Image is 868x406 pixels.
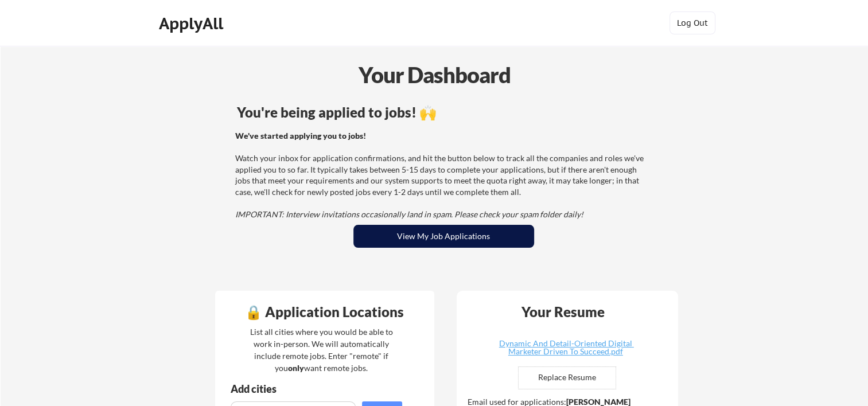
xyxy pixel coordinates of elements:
div: List all cities where you would be able to work in-person. We will automatically include remote j... [243,326,400,374]
div: 🔒 Application Locations [218,305,431,319]
strong: We've started applying you to jobs! [235,131,366,140]
button: View My Job Applications [353,225,534,248]
div: Your Resume [507,305,620,319]
div: Add cities [231,384,405,394]
div: Watch your inbox for application confirmations, and hit the button below to track all the compani... [235,130,649,220]
div: Your Dashboard [1,58,868,91]
div: You're being applied to jobs! 🙌 [237,106,651,119]
strong: only [288,363,304,373]
button: Log Out [670,11,715,34]
a: Dynamic And Detail-Oriented Digital Marketer Driven To Succeed.pdf [497,339,634,357]
div: Dynamic And Detail-Oriented Digital Marketer Driven To Succeed.pdf [497,339,634,356]
em: IMPORTANT: Interview invitations occasionally land in spam. Please check your spam folder daily! [235,209,583,219]
div: ApplyAll [159,14,227,33]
